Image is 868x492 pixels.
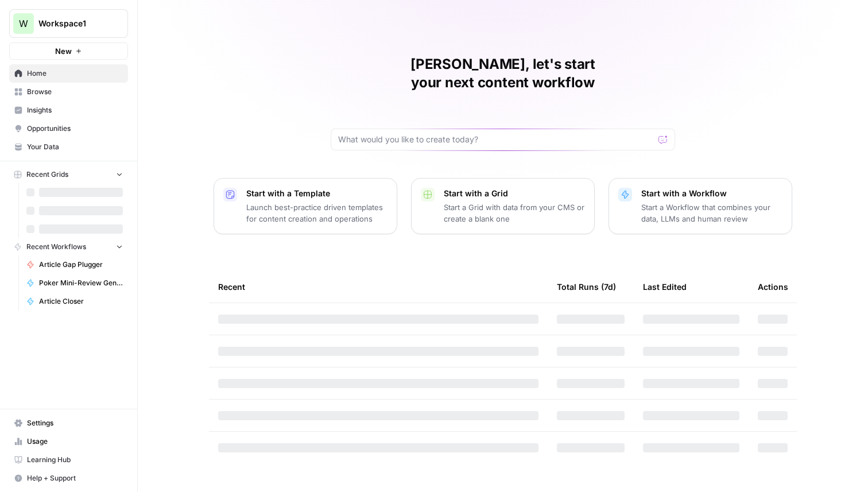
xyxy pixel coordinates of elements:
[39,278,123,288] span: Poker Mini-Review Generator
[9,414,128,432] a: Settings
[9,119,128,138] a: Opportunities
[39,296,123,307] span: Article Closer
[27,436,123,447] span: Usage
[609,178,792,234] button: Start with a WorkflowStart a Workflow that combines your data, LLMs and human review
[55,45,72,57] span: New
[27,105,123,115] span: Insights
[246,188,387,199] p: Start with a Template
[9,469,128,487] button: Help + Support
[19,17,28,30] span: W
[27,142,123,152] span: Your Data
[758,271,788,303] div: Actions
[411,178,595,234] button: Start with a GridStart a Grid with data from your CMS or create a blank one
[26,242,86,252] span: Recent Workflows
[9,42,128,60] button: New
[27,123,123,134] span: Opportunities
[38,18,108,29] span: Workspace1
[9,238,128,255] button: Recent Workflows
[9,83,128,101] a: Browse
[27,68,123,79] span: Home
[9,138,128,156] a: Your Data
[21,292,128,311] a: Article Closer
[331,55,675,92] h1: [PERSON_NAME], let's start your next content workflow
[643,271,687,303] div: Last Edited
[557,271,616,303] div: Total Runs (7d)
[9,432,128,451] a: Usage
[214,178,397,234] button: Start with a TemplateLaunch best-practice driven templates for content creation and operations
[444,202,585,224] p: Start a Grid with data from your CMS or create a blank one
[9,166,128,183] button: Recent Grids
[444,188,585,199] p: Start with a Grid
[27,473,123,483] span: Help + Support
[246,202,387,224] p: Launch best-practice driven templates for content creation and operations
[27,87,123,97] span: Browse
[338,134,654,145] input: What would you like to create today?
[21,255,128,274] a: Article Gap Plugger
[641,202,782,224] p: Start a Workflow that combines your data, LLMs and human review
[27,418,123,428] span: Settings
[218,271,538,303] div: Recent
[9,64,128,83] a: Home
[9,101,128,119] a: Insights
[9,451,128,469] a: Learning Hub
[26,169,68,180] span: Recent Grids
[39,259,123,270] span: Article Gap Plugger
[21,274,128,292] a: Poker Mini-Review Generator
[641,188,782,199] p: Start with a Workflow
[9,9,128,38] button: Workspace: Workspace1
[27,455,123,465] span: Learning Hub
